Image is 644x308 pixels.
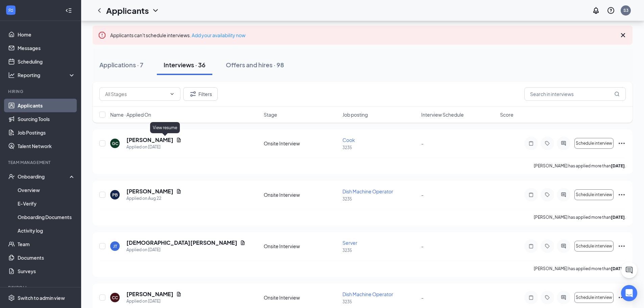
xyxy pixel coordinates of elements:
b: [DATE] [611,266,625,271]
a: E-Verify [18,197,75,210]
div: Applied on [DATE] [126,298,182,305]
p: 3235 [342,247,417,253]
div: Hiring [8,89,74,94]
button: Schedule interview [574,189,614,200]
a: Team [18,237,75,251]
input: All Stages [105,90,167,98]
svg: Ellipses [618,242,626,250]
a: Messages [18,41,75,55]
a: Overview [18,183,75,197]
h5: [PERSON_NAME] [126,136,173,144]
a: Add your availability now [192,32,245,38]
div: Team Management [8,160,74,165]
h5: [DEMOGRAPHIC_DATA][PERSON_NAME] [126,239,237,246]
span: Dish Machine Operator [342,188,393,194]
button: Schedule interview [574,241,614,252]
svg: ChevronLeft [95,6,103,15]
svg: ChevronDown [151,6,160,15]
a: Talent Network [18,139,75,153]
b: [DATE] [611,163,625,168]
svg: Tag [543,295,551,300]
a: Sourcing Tools [18,112,75,126]
div: GC [112,141,118,146]
span: Schedule interview [576,192,612,197]
svg: MagnifyingGlass [614,91,620,97]
div: Applied on Aug 22 [126,195,182,202]
p: [PERSON_NAME] has applied more than . [534,163,626,169]
svg: ActiveChat [559,192,568,197]
a: Applicants [18,99,75,112]
div: JT [113,243,117,249]
svg: ActiveChat [559,295,568,300]
svg: Document [176,291,182,297]
span: Schedule interview [576,244,612,248]
span: Job posting [342,111,368,118]
p: 3235 [342,299,417,305]
button: ChatActive [621,262,637,278]
span: - [421,192,424,198]
svg: Document [240,240,245,245]
svg: ActiveChat [559,243,568,249]
a: Onboarding Documents [18,210,75,224]
span: Cook [342,137,355,143]
span: Name · Applied On [110,111,151,118]
div: Onsite Interview [264,191,338,198]
div: Applied on [DATE] [126,246,245,253]
div: Onsite Interview [264,140,338,147]
svg: ChevronDown [169,91,175,97]
svg: UserCheck [8,173,15,180]
svg: ActiveChat [559,141,568,146]
div: CC [112,295,118,301]
svg: Analysis [8,72,15,78]
div: Onsite Interview [264,243,338,250]
span: Applicants can't schedule interviews. [110,32,245,38]
span: Schedule interview [576,141,612,146]
svg: Collapse [65,7,72,14]
svg: Filter [189,90,197,98]
svg: Document [176,137,182,143]
svg: Note [527,192,535,197]
span: Server [342,240,357,246]
button: Filter Filters [183,87,218,101]
span: Stage [264,111,277,118]
p: 3235 [342,196,417,202]
span: Dish Machine Operator [342,291,393,297]
a: Job Postings [18,126,75,139]
svg: Document [176,189,182,194]
span: - [421,140,424,146]
h5: [PERSON_NAME] [126,290,173,298]
div: Switch to admin view [18,294,65,301]
div: S3 [623,7,628,13]
h1: Applicants [106,5,149,16]
a: Surveys [18,264,75,278]
svg: Note [527,295,535,300]
h5: [PERSON_NAME] [126,188,173,195]
svg: Note [527,141,535,146]
div: Onsite Interview [264,294,338,301]
div: Open Intercom Messenger [621,285,637,301]
a: Activity log [18,224,75,237]
svg: Cross [619,31,627,39]
div: Reporting [18,72,76,78]
div: Interviews · 36 [164,61,206,69]
span: - [421,294,424,301]
p: 3235 [342,145,417,150]
p: [PERSON_NAME] has applied more than . [534,266,626,271]
svg: ChatActive [625,266,633,274]
input: Search in interviews [524,87,626,101]
div: View resume [150,122,180,133]
p: [PERSON_NAME] has applied more than . [534,214,626,220]
svg: Tag [543,243,551,249]
div: Onboarding [18,173,70,180]
a: Home [18,28,75,41]
div: Payroll [8,285,74,290]
div: Offers and hires · 98 [226,61,284,69]
svg: Settings [8,294,15,301]
svg: Notifications [592,6,600,15]
svg: Ellipses [618,191,626,199]
svg: WorkstreamLogo [7,7,14,14]
svg: Tag [543,192,551,197]
span: Schedule interview [576,295,612,300]
b: [DATE] [611,215,625,220]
